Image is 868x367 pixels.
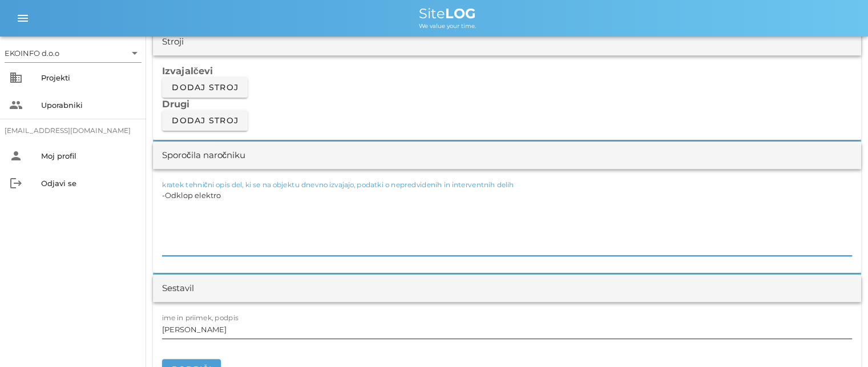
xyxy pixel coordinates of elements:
div: Sestavil [162,282,194,295]
div: EKOINFO d.o.o [5,48,59,58]
div: Sporočila naročniku [162,149,245,162]
span: Dodaj stroj [171,82,239,92]
i: logout [9,176,23,190]
div: Moj profil [41,151,137,160]
i: business [9,71,23,84]
i: arrow_drop_down [128,46,142,60]
div: Stroji [162,35,184,49]
i: person [9,149,23,163]
div: EKOINFO d.o.o [5,44,142,62]
div: Odjavi se [41,179,137,188]
b: LOG [445,5,476,22]
label: kratek tehnični opis del, ki se na objektu dnevno izvajajo, podatki o nepredvidenih in interventn... [162,180,514,189]
span: Dodaj stroj [171,115,239,126]
span: Site [419,5,476,22]
button: Dodaj stroj [162,77,248,98]
i: people [9,98,23,112]
h3: Izvajalčevi [162,64,852,77]
iframe: Chat Widget [811,312,868,367]
div: Projekti [41,73,137,82]
label: ime in priimek, podpis [162,313,239,322]
div: Pripomoček za klepet [811,312,868,367]
div: Uporabniki [41,100,137,110]
h3: Drugi [162,98,852,110]
button: Dodaj stroj [162,110,248,131]
span: We value your time. [419,22,476,30]
i: menu [16,11,30,25]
